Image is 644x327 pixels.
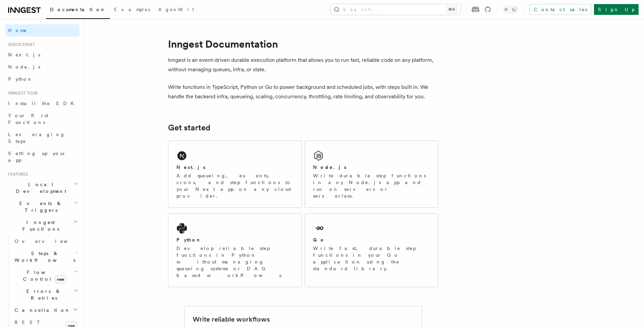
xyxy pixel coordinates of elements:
a: Node.js [5,61,79,73]
p: Write durable step functions in any Node.js app and run on servers or serverless. [313,172,430,199]
span: Quick start [5,42,35,47]
p: Write fast, durable step functions in your Go application using the standard library. [313,245,430,272]
button: Flow Controlnew [12,266,79,285]
a: Contact sales [529,4,591,15]
span: Flow Control [12,269,74,282]
span: Examples [114,7,150,12]
span: AgentKit [158,7,194,12]
a: Your first Functions [5,109,79,128]
span: Overview [15,238,84,244]
p: Inngest is an event-driven durable execution platform that allows you to run fast, reliable code ... [168,55,438,74]
span: Setting up your app [8,151,66,163]
a: Leveraging Steps [5,128,79,147]
kbd: ⌘K [447,6,456,13]
button: Errors & Retries [12,285,79,304]
a: Examples [110,2,154,18]
button: Inngest Functions [5,216,79,235]
a: Python [5,73,79,85]
a: Next.js [5,49,79,61]
span: Inngest tour [5,91,38,96]
a: Sign Up [594,4,639,15]
h2: Write reliable workflows [193,315,270,324]
h2: Go [313,236,325,243]
span: Python [8,76,33,82]
span: Errors & Retries [12,288,73,301]
a: Home [5,24,79,36]
span: Leveraging Steps [8,132,65,144]
button: Toggle dark mode [502,5,518,14]
h2: Node.js [313,164,347,171]
button: Search...⌘K [331,4,460,15]
span: Install the SDK [8,101,78,106]
button: Local Development [5,178,79,197]
span: Local Development [5,181,74,195]
h2: Python [176,236,201,243]
span: Documentation [50,7,106,12]
span: Home [8,27,27,34]
a: Setting up your app [5,147,79,166]
button: Cancellation [12,304,79,316]
span: new [55,276,66,283]
span: Steps & Workflows [12,250,75,263]
span: Inngest Functions [5,219,73,232]
a: Get started [168,123,210,132]
span: Next.js [8,52,40,57]
a: GoWrite fast, durable step functions in your Go application using the standard library. [305,213,438,287]
p: Develop reliable step functions in Python without managing queueing systems or DAG based workflows. [176,245,293,279]
p: Write functions in TypeScript, Python or Go to power background and scheduled jobs, with steps bu... [168,82,438,101]
span: Your first Functions [8,113,48,125]
h1: Inngest Documentation [168,38,438,50]
span: Features [5,172,28,177]
p: Add queueing, events, crons, and step functions to your Next app on any cloud provider. [176,172,293,199]
a: Node.jsWrite durable step functions in any Node.js app and run on servers or serverless. [305,141,438,208]
h2: Next.js [176,164,206,171]
button: Steps & Workflows [12,247,79,266]
button: Events & Triggers [5,197,79,216]
a: AgentKit [154,2,198,18]
a: PythonDevelop reliable step functions in Python without managing queueing systems or DAG based wo... [168,213,302,287]
span: Events & Triggers [5,200,74,213]
a: Install the SDK [5,97,79,109]
span: Cancellation [12,307,70,313]
a: Next.jsAdd queueing, events, crons, and step functions to your Next app on any cloud provider. [168,141,302,208]
a: Overview [12,235,79,247]
a: Documentation [46,2,110,19]
span: Node.js [8,64,40,70]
